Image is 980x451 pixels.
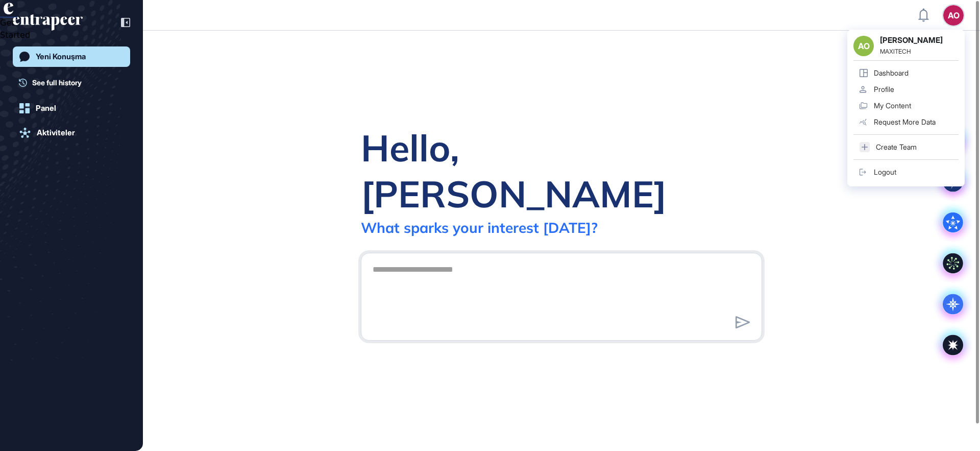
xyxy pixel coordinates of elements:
div: Aktiviteler [37,128,75,137]
a: Aktiviteler [13,123,130,143]
div: What sparks your interest [DATE]? [361,219,598,236]
div: Panel [36,104,56,113]
div: Yeni Konuşma [36,52,86,61]
div: Hello, [PERSON_NAME] [361,125,762,217]
button: AO [943,5,964,26]
a: Panel [13,98,130,118]
span: See full history [32,77,82,88]
a: See full history [19,77,130,88]
a: Yeni Konuşma [13,46,130,67]
div: entrapeer-logo [13,14,83,31]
